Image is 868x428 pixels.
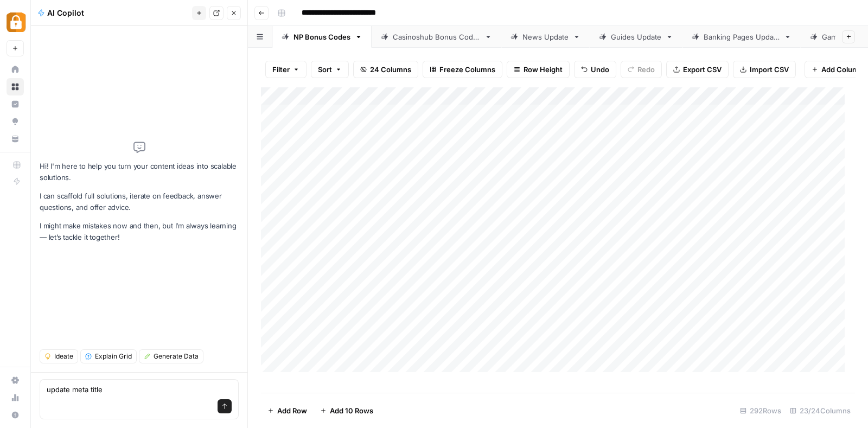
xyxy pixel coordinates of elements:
[277,405,307,416] span: Add Row
[353,61,418,78] button: 24 Columns
[47,384,232,395] textarea: update meta title
[666,61,729,78] button: Export CSV
[501,26,590,48] a: News Update
[7,95,24,113] a: Insights
[40,161,239,183] p: Hi! I'm here to help you turn your content ideas into scalable solutions.
[7,113,24,130] a: Opportunities
[372,26,501,48] a: Casinoshub Bonus Codes
[40,349,78,363] button: Ideate
[293,31,350,42] div: NP Bonus Codes
[439,64,495,75] span: Freeze Columns
[7,372,24,389] a: Settings
[7,61,24,78] a: Home
[522,31,569,42] div: News Update
[682,26,801,48] a: Banking Pages Update
[736,402,786,419] div: 292 Rows
[611,31,661,42] div: Guides Update
[40,220,239,243] p: I might make mistakes now and then, but I’m always learning — let’s tackle it together!
[574,61,616,78] button: Undo
[733,61,796,78] button: Import CSV
[54,352,73,361] span: Ideate
[590,26,682,48] a: Guides Update
[370,64,411,75] span: 24 Columns
[750,64,789,75] span: Import CSV
[272,26,372,48] a: NP Bonus Codes
[261,402,314,419] button: Add Row
[507,61,570,78] button: Row Height
[272,64,290,75] span: Filter
[7,9,24,36] button: Workspace: Adzz
[7,406,24,424] button: Help + Support
[524,64,563,75] span: Row Height
[591,64,609,75] span: Undo
[330,405,373,416] span: Add 10 Rows
[311,61,349,78] button: Sort
[40,190,239,213] p: I can scaffold full solutions, iterate on feedback, answer questions, and offer advice.
[265,61,307,78] button: Filter
[683,64,722,75] span: Export CSV
[7,389,24,406] a: Usage
[423,61,502,78] button: Freeze Columns
[7,12,26,32] img: Adzz Logo
[621,61,662,78] button: Redo
[314,402,380,419] button: Add 10 Rows
[318,64,332,75] span: Sort
[95,352,132,361] span: Explain Grid
[80,349,137,363] button: Explain Grid
[139,349,203,363] button: Generate Data
[786,402,855,419] div: 23/24 Columns
[821,64,863,75] span: Add Column
[37,8,189,18] div: AI Copilot
[637,64,655,75] span: Redo
[154,352,199,361] span: Generate Data
[7,130,24,148] a: Your Data
[704,31,780,42] div: Banking Pages Update
[7,78,24,95] a: Browse
[393,31,480,42] div: Casinoshub Bonus Codes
